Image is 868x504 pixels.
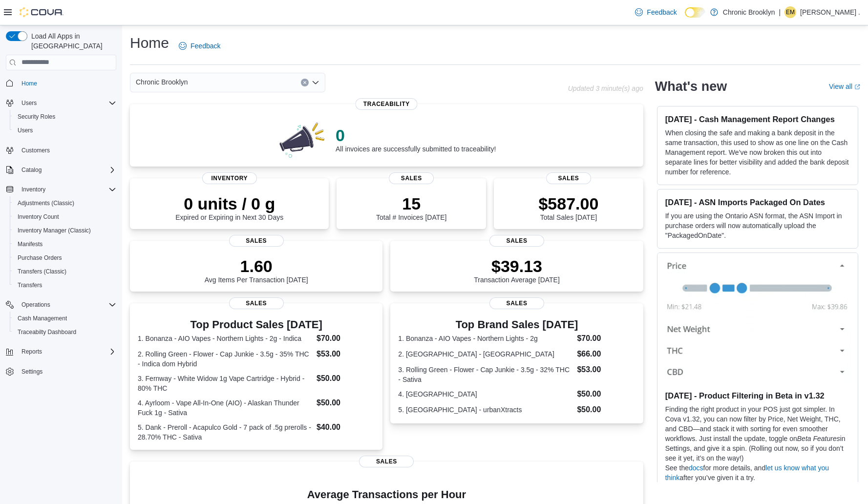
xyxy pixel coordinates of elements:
a: View allExternal link [829,83,860,90]
dd: $70.00 [317,333,375,344]
a: Purchase Orders [14,252,66,264]
dt: 5. Dank - Preroll - Acapulco Gold - 7 pack of .5g prerolls - 28.70% THC - Sativa [138,422,313,442]
button: Inventory Manager (Classic) [10,224,120,237]
dd: $40.00 [317,421,375,433]
span: Users [21,99,37,107]
span: Inventory Count [18,213,59,221]
p: | [779,6,781,18]
button: Transfers [10,278,120,292]
a: Settings [18,366,46,378]
div: Total Sales [DATE] [538,194,598,221]
a: Manifests [14,238,46,250]
a: Inventory Count [14,211,63,223]
button: Adjustments (Classic) [10,196,120,210]
span: Feedback [647,7,677,17]
span: Transfers (Classic) [18,268,66,275]
p: 0 units / 0 g [175,194,283,213]
span: Dark Mode [685,18,685,18]
span: Inventory Count [14,211,116,223]
dt: 5. [GEOGRAPHIC_DATA] - urbanXtracts [398,405,573,415]
span: Home [18,77,116,89]
span: Purchase Orders [18,254,62,262]
dd: $53.00 [317,348,375,360]
span: Users [14,125,116,136]
h4: Average Transactions per Hour [138,489,635,501]
span: Security Roles [18,113,55,121]
button: Purchase Orders [10,251,120,265]
span: Operations [18,299,116,311]
dd: $53.00 [577,364,635,376]
dd: $50.00 [317,397,375,409]
button: Inventory Count [10,210,120,224]
button: Users [10,124,120,137]
div: Eddie Morales . [784,6,796,18]
button: Manifests [10,237,120,251]
p: $587.00 [538,194,598,213]
h3: [DATE] - ASN Imports Packaged On Dates [665,197,850,207]
button: Inventory [18,184,49,195]
span: Cash Management [18,315,67,322]
img: Cova [20,7,64,17]
button: Traceabilty Dashboard [10,325,120,339]
span: Customers [18,144,116,156]
p: 0 [336,126,496,145]
div: Expired or Expiring in Next 30 Days [175,194,283,221]
a: Inventory Manager (Classic) [14,225,95,236]
dd: $50.00 [577,388,635,400]
span: Inventory [18,184,116,195]
span: Catalog [21,166,42,174]
button: Settings [2,364,120,378]
a: Feedback [175,36,224,56]
span: Reports [18,346,116,357]
button: Inventory [2,183,120,196]
span: Purchase Orders [14,252,116,264]
span: Inventory [21,186,45,193]
p: When closing the safe and making a bank deposit in the same transaction, this used to show as one... [665,128,850,177]
span: Users [18,126,33,134]
h3: [DATE] - Product Filtering in Beta in v1.32 [665,391,850,400]
span: Settings [18,365,116,378]
span: Settings [21,368,42,376]
dt: 2. Rolling Green - Flower - Cap Junkie - 3.5g - 35% THC - Indica dom Hybrid [138,349,313,369]
button: Reports [2,345,120,358]
button: Cash Management [10,312,120,325]
a: Users [14,125,37,136]
h1: Home [130,33,169,53]
button: Open list of options [312,79,319,86]
button: Security Roles [10,110,120,124]
a: docs [689,464,703,472]
span: Reports [21,348,42,356]
span: Traceability [356,98,418,110]
span: Adjustments (Classic) [14,197,116,209]
input: Dark Mode [685,7,705,18]
img: 0 [277,120,328,159]
p: Chronic Brooklyn [723,6,775,18]
a: Adjustments (Classic) [14,197,78,209]
span: Load All Apps in [GEOGRAPHIC_DATA] [27,31,116,51]
button: Operations [18,299,54,311]
span: Feedback [191,41,220,51]
span: Inventory [202,172,257,184]
button: Catalog [18,164,45,176]
span: Sales [389,172,434,184]
button: Operations [2,298,120,312]
div: All invoices are successfully submitted to traceability! [336,126,496,153]
span: Home [21,80,37,87]
button: Users [18,97,41,109]
span: Sales [546,172,591,184]
span: Users [18,97,116,109]
dd: $50.00 [317,373,375,384]
a: Cash Management [14,313,71,324]
dd: $66.00 [577,348,635,360]
div: Avg Items Per Transaction [DATE] [205,256,308,284]
dt: 2. [GEOGRAPHIC_DATA] - [GEOGRAPHIC_DATA] [398,349,573,359]
dt: 3. Rolling Green - Flower - Cap Junkie - 3.5g - 32% THC - Sativa [398,365,573,384]
em: Beta Features [797,435,840,442]
span: Chronic Brooklyn [136,76,188,88]
dd: $70.00 [577,333,635,344]
button: Customers [2,143,120,157]
span: Transfers (Classic) [14,266,116,277]
span: Manifests [18,240,42,248]
span: Transfers [14,279,116,291]
button: Catalog [2,163,120,177]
